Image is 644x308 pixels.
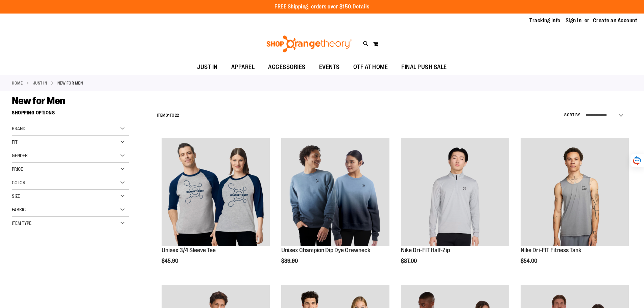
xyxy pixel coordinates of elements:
[401,247,450,254] a: Nike Dri-FIT Half-Zip
[268,60,306,75] span: ACCESSORIES
[593,17,638,24] a: Create an Account
[12,220,31,226] span: Item Type
[529,17,560,24] a: Tracking Info
[401,60,447,75] span: FINAL PUSH SALE
[57,80,83,86] strong: New for Men
[231,60,255,75] span: APPAREL
[395,60,454,75] a: FINAL PUSH SALE
[12,107,129,122] strong: Shopping Options
[521,138,629,247] a: Nike Dri-FIT Fitness Tank
[401,138,509,246] img: Nike Dri-FIT Half-Zip
[398,135,512,281] div: product
[12,126,25,131] span: Brand
[517,135,632,281] div: product
[12,139,18,145] span: Fit
[224,60,262,75] a: APPAREL
[281,247,370,254] a: Unisex Champion Dip Dye Crewneck
[278,135,393,281] div: product
[401,138,509,247] a: Nike Dri-FIT Half-Zip
[521,138,629,246] img: Nike Dri-FIT Fitness Tank
[158,135,273,281] div: product
[190,60,224,75] a: JUST IN
[197,60,218,75] span: JUST IN
[281,258,299,264] span: $89.90
[12,180,25,185] span: Color
[564,112,580,118] label: Sort By
[401,258,418,264] span: $87.00
[281,138,389,246] img: Unisex Champion Dip Dye Crewneck
[162,138,270,247] a: Unisex 3/4 Sleeve Tee
[162,258,179,264] span: $45.90
[281,138,389,247] a: Unisex Champion Dip Dye Crewneck
[162,138,270,246] img: Unisex 3/4 Sleeve Tee
[521,247,581,254] a: Nike Dri-FIT Fitness Tank
[319,60,340,75] span: EVENTS
[33,80,47,86] a: JUST IN
[566,17,582,24] a: Sign In
[353,60,388,75] span: OTF AT HOME
[162,247,216,254] a: Unisex 3/4 Sleeve Tee
[521,258,538,264] span: $54.00
[12,80,23,86] a: Home
[353,4,369,10] a: Details
[12,166,23,172] span: Price
[12,95,65,106] span: New for Men
[12,193,20,199] span: Size
[312,60,347,75] a: EVENTS
[265,35,353,52] img: Shop Orangetheory
[275,3,369,11] p: FREE Shipping, orders over $150.
[347,60,395,75] a: OTF AT HOME
[12,207,26,212] span: Fabric
[157,110,179,121] h2: Items to
[175,113,179,118] span: 22
[12,153,28,158] span: Gender
[261,60,312,75] a: ACCESSORIES
[168,113,170,118] span: 1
